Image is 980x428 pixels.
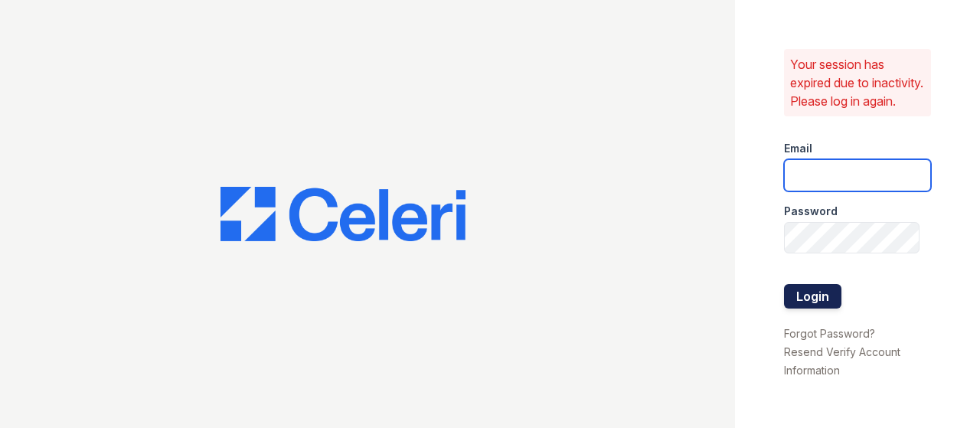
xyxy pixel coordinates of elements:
a: Forgot Password? [784,327,875,340]
img: CE_Logo_Blue-a8612792a0a2168367f1c8372b55b34899dd931a85d93a1a3d3e32e68fde9ad4.png [220,187,465,242]
a: Resend Verify Account Information [784,345,900,377]
p: Your session has expired due to inactivity. Please log in again. [790,55,925,110]
button: Login [784,284,841,309]
label: Email [784,141,812,156]
label: Password [784,204,838,219]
